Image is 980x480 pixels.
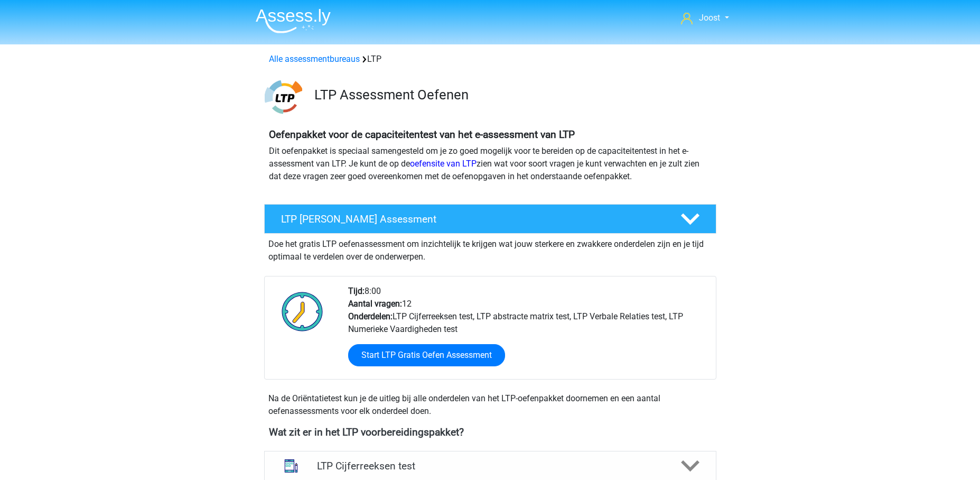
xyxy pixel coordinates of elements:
a: Joost [677,12,733,24]
h4: Wat zit er in het LTP voorbereidingspakket? [269,426,712,438]
div: LTP [265,53,716,66]
b: Tijd: [348,286,365,296]
h4: LTP [PERSON_NAME] Assessment [281,213,664,225]
a: Alle assessmentbureaus [269,54,360,64]
span: Joost [699,13,720,23]
img: Klok [276,285,329,338]
b: Onderdelen: [348,311,393,321]
div: 8:00 12 LTP Cijferreeksen test, LTP abstracte matrix test, LTP Verbale Relaties test, LTP Numerie... [340,285,715,379]
h4: LTP Cijferreeksen test [317,460,663,472]
b: Oefenpakket voor de capaciteitentest van het e-assessment van LTP [269,128,575,141]
div: Na de Oriëntatietest kun je de uitleg bij alle onderdelen van het LTP-oefenpakket doornemen en ee... [264,392,716,418]
img: cijferreeksen [277,452,305,479]
div: Doe het gratis LTP oefenassessment om inzichtelijk te krijgen wat jouw sterkere en zwakkere onder... [264,234,716,263]
img: Assessly [256,8,331,33]
a: LTP [PERSON_NAME] Assessment [260,204,721,234]
b: Aantal vragen: [348,299,402,309]
p: Dit oefenpakket is speciaal samengesteld om je zo goed mogelijk voor te bereiden op de capaciteit... [269,145,712,183]
img: ltp.png [265,78,302,116]
a: oefensite van LTP [410,159,477,169]
a: Start LTP Gratis Oefen Assessment [348,344,505,366]
h3: LTP Assessment Oefenen [314,87,708,103]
